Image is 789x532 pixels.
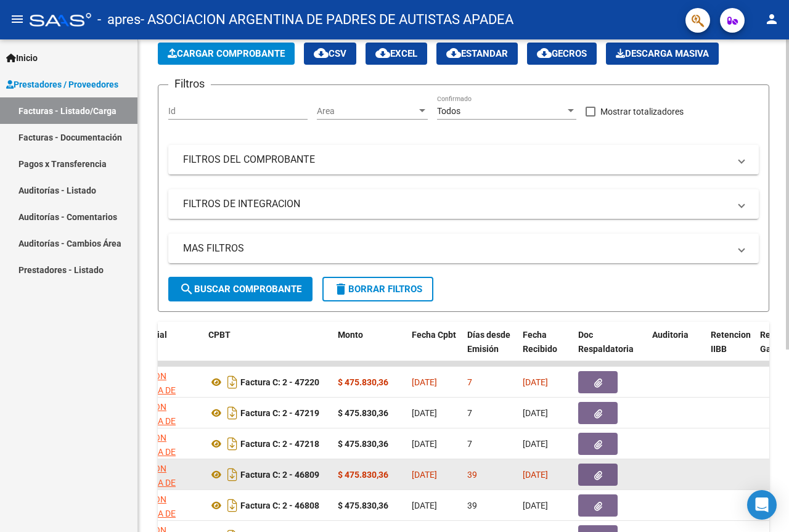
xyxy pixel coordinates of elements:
[412,439,437,449] span: [DATE]
[537,48,587,59] span: Gecros
[203,322,333,376] datatable-header-cell: CPBT
[97,6,141,33] span: - apres
[179,284,301,295] span: Buscar Comprobante
[523,377,548,387] span: [DATE]
[304,43,356,65] button: CSV
[446,46,461,60] mat-icon: cloud_download
[168,189,759,219] mat-expansion-panel-header: FILTROS DE INTEGRACION
[333,284,422,295] span: Borrar Filtros
[578,330,634,354] span: Doc Respaldatoria
[6,51,38,65] span: Inicio
[523,408,548,418] span: [DATE]
[240,470,319,480] strong: Factura C: 2 - 46809
[647,322,706,376] datatable-header-cell: Auditoria
[338,470,388,480] strong: $ 475.830,36
[375,48,417,59] span: EXCEL
[407,322,462,376] datatable-header-cell: Fecha Cpbt
[467,501,477,510] span: 39
[141,6,513,33] span: - ASOCIACION ARGENTINA DE PADRES DE AUTISTAS APADEA
[412,330,456,340] span: Fecha Cpbt
[224,372,240,392] i: Descargar documento
[338,439,388,449] strong: $ 475.830,36
[314,46,329,60] mat-icon: cloud_download
[446,48,508,59] span: Estandar
[10,12,25,27] mat-icon: menu
[711,330,751,354] span: Retencion IIBB
[764,12,779,27] mat-icon: person
[224,434,240,454] i: Descargar documento
[168,48,285,59] span: Cargar Comprobante
[224,403,240,423] i: Descargar documento
[573,322,647,376] datatable-header-cell: Doc Respaldatoria
[523,501,548,510] span: [DATE]
[467,439,472,449] span: 7
[333,282,348,297] mat-icon: delete
[527,43,597,65] button: Gecros
[523,439,548,449] span: [DATE]
[314,48,346,59] span: CSV
[168,145,759,174] mat-expansion-panel-header: FILTROS DEL COMPROBANTE
[183,242,729,255] mat-panel-title: MAS FILTROS
[652,330,689,340] span: Auditoria
[412,470,437,480] span: [DATE]
[437,106,460,116] span: Todos
[606,43,719,65] app-download-masive: Descarga masiva de comprobantes (adjuntos)
[375,46,390,60] mat-icon: cloud_download
[523,330,557,354] span: Fecha Recibido
[366,43,427,65] button: EXCEL
[240,501,319,510] strong: Factura C: 2 - 46808
[224,496,240,515] i: Descargar documento
[168,75,211,92] h3: Filtros
[467,330,510,354] span: Días desde Emisión
[706,322,755,376] datatable-header-cell: Retencion IIBB
[338,501,388,510] strong: $ 475.830,36
[183,153,729,166] mat-panel-title: FILTROS DEL COMPROBANTE
[467,408,472,418] span: 7
[606,43,719,65] button: Descarga Masiva
[467,377,472,387] span: 7
[183,197,729,211] mat-panel-title: FILTROS DE INTEGRACION
[600,104,684,119] span: Mostrar totalizadores
[462,322,518,376] datatable-header-cell: Días desde Emisión
[168,277,313,301] button: Buscar Comprobante
[6,78,118,91] span: Prestadores / Proveedores
[224,465,240,485] i: Descargar documento
[537,46,552,60] mat-icon: cloud_download
[158,43,295,65] button: Cargar Comprobante
[616,48,709,59] span: Descarga Masiva
[747,490,777,520] div: Open Intercom Messenger
[338,408,388,418] strong: $ 475.830,36
[338,377,388,387] strong: $ 475.830,36
[240,439,319,449] strong: Factura C: 2 - 47218
[412,501,437,510] span: [DATE]
[240,377,319,387] strong: Factura C: 2 - 47220
[436,43,518,65] button: Estandar
[240,408,319,418] strong: Factura C: 2 - 47219
[518,322,573,376] datatable-header-cell: Fecha Recibido
[467,470,477,480] span: 39
[333,322,407,376] datatable-header-cell: Monto
[208,330,231,340] span: CPBT
[412,408,437,418] span: [DATE]
[523,470,548,480] span: [DATE]
[179,282,194,297] mat-icon: search
[317,106,417,117] span: Area
[412,377,437,387] span: [DATE]
[322,277,433,301] button: Borrar Filtros
[168,234,759,263] mat-expansion-panel-header: MAS FILTROS
[338,330,363,340] span: Monto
